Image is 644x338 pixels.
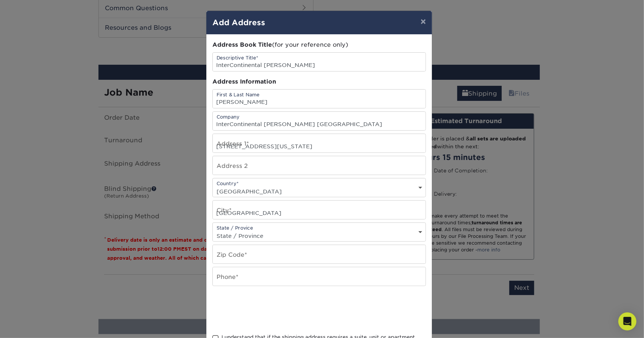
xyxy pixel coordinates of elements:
[415,11,432,32] button: ×
[212,17,426,28] h4: Add Address
[212,295,327,324] iframe: reCAPTCHA
[212,41,272,48] span: Address Book Title
[212,41,426,49] div: (for your reference only)
[618,312,636,330] div: Open Intercom Messenger
[212,78,426,86] div: Address Information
